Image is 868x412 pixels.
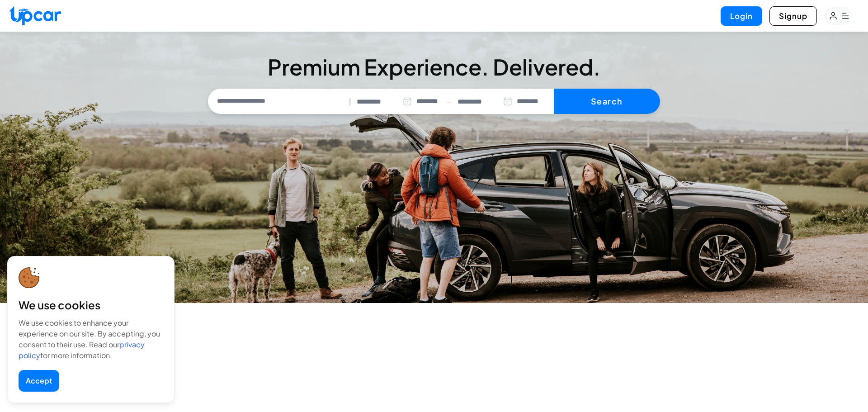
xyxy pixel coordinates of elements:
[208,56,660,78] h3: Premium Experience. Delivered.
[19,267,40,289] img: cookie-icon.svg
[721,6,762,26] button: Login
[446,96,452,107] span: —
[9,6,61,25] img: Upcar Logo
[554,89,660,114] button: Search
[349,96,351,107] span: |
[19,317,163,361] div: We use cookies to enhance your experience on our site. By accepting, you consent to their use. Re...
[19,370,59,392] button: Accept
[769,6,817,26] button: Signup
[19,298,163,312] div: We use cookies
